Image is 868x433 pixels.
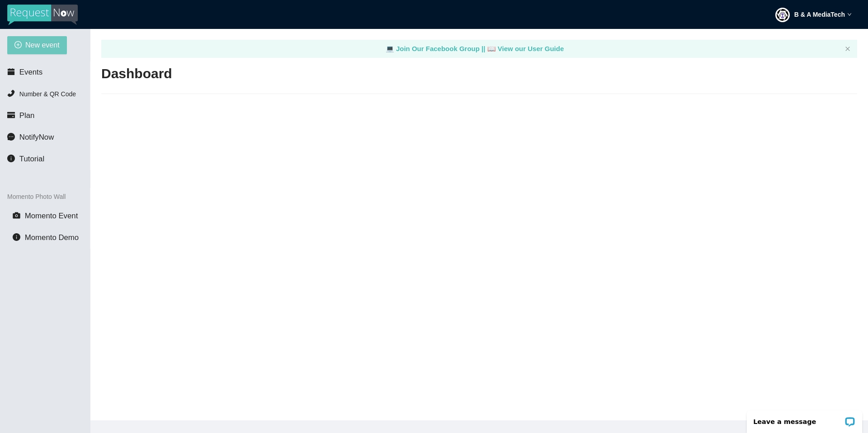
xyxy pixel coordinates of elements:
span: Plan [19,111,35,120]
span: Events [19,68,42,76]
span: plus-circle [14,41,22,50]
span: calendar [7,68,15,75]
span: down [847,12,852,17]
iframe: LiveChat chat widget [741,405,868,433]
span: info-circle [7,155,15,162]
span: laptop [487,45,496,52]
span: close [845,46,850,52]
h2: Dashboard [101,65,857,83]
a: laptop View our User Guide [487,45,564,52]
span: info-circle [13,233,20,241]
a: laptop Join Our Facebook Group || [386,45,487,52]
button: close [845,46,850,52]
img: ACg8ocLQ1c1YLjY2py9pqq18_tJB4-BAXzC3MAJvhDLHjCAZ0GLj6FAH=s96-c [775,8,790,22]
span: New event [25,39,60,51]
span: laptop [386,45,394,52]
img: RequestNow [7,5,78,25]
span: message [7,133,15,141]
span: phone [7,89,15,97]
span: NotifyNow [19,133,54,141]
span: Momento Event [25,212,78,220]
span: Tutorial [19,155,44,163]
strong: B & A MediaTech [794,11,845,18]
button: plus-circleNew event [7,36,67,54]
span: Momento Demo [25,233,79,242]
span: camera [13,212,20,219]
span: Number & QR Code [19,90,76,98]
span: credit-card [7,111,15,119]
